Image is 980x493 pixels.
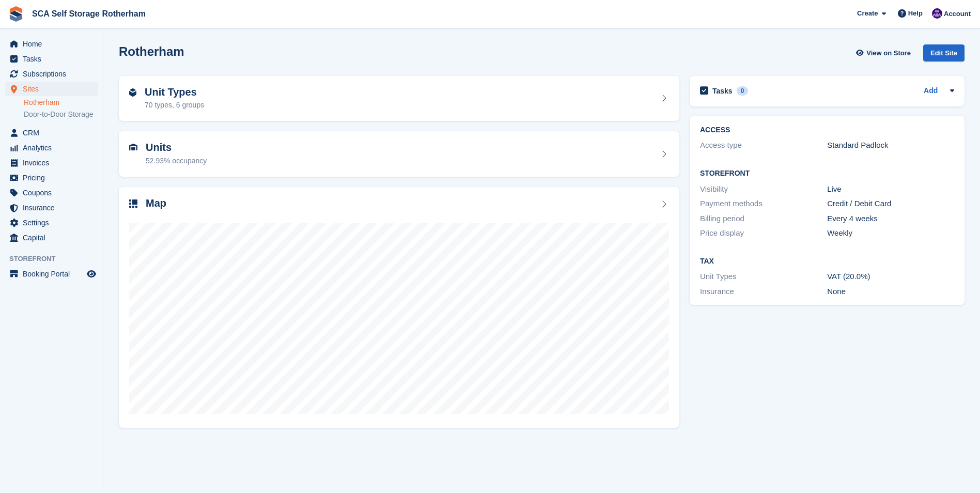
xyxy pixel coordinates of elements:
[700,286,827,298] div: Insurance
[827,271,954,283] div: VAT (20.0%)
[5,141,98,155] a: menu
[23,67,85,81] span: Subscriptions
[5,37,98,51] a: menu
[23,82,85,96] span: Sites
[23,141,85,155] span: Analytics
[8,6,24,22] img: stora-icon-8386f47178a22dfd0bd8f6a31ec36ba5ce8667c1dd55bd0f319d3a0aa187defe.svg
[827,198,954,210] div: Credit / Debit Card
[145,100,204,111] div: 70 types, 6 groups
[737,86,749,96] div: 0
[712,86,733,96] h2: Tasks
[700,140,827,151] div: Access type
[700,170,954,178] h2: Storefront
[28,5,150,22] a: SCA Self Storage Rotherham
[827,227,954,239] div: Weekly
[5,201,98,215] a: menu
[119,187,679,428] a: Map
[908,8,923,19] span: Help
[866,48,911,58] span: View on Store
[827,140,954,151] div: Standard Padlock
[5,267,98,281] a: menu
[119,44,184,58] h2: Rotherham
[924,85,938,97] a: Add
[923,44,965,61] div: Edit Site
[5,156,98,170] a: menu
[857,8,878,19] span: Create
[5,52,98,66] a: menu
[923,44,965,66] a: Edit Site
[129,88,136,97] img: unit-type-icn-2b2737a686de81e16bb02015468b77c625bbabd49415b5ef34ead5e3b44a266d.svg
[5,215,98,230] a: menu
[24,98,98,107] a: Rotherham
[23,267,85,281] span: Booking Portal
[827,183,954,195] div: Live
[5,67,98,81] a: menu
[5,230,98,245] a: menu
[23,126,85,140] span: CRM
[24,110,98,119] a: Door-to-Door Storage
[129,144,137,151] img: unit-icn-7be61d7bf1b0ce9d3e12c5938cc71ed9869f7b940bace4675aadf7bd6d80202e.svg
[932,8,942,19] img: Kelly Neesham
[23,230,85,245] span: Capital
[700,126,954,134] h2: ACCESS
[23,156,85,170] span: Invoices
[23,37,85,51] span: Home
[9,254,103,264] span: Storefront
[700,227,827,239] div: Price display
[700,183,827,195] div: Visibility
[23,171,85,185] span: Pricing
[5,82,98,96] a: menu
[145,86,204,98] h2: Unit Types
[23,52,85,66] span: Tasks
[944,9,971,19] span: Account
[85,268,98,280] a: Preview store
[129,199,137,208] img: map-icn-33ee37083ee616e46c38cad1a60f524a97daa1e2b2c8c0bc3eb3415660979fc1.svg
[146,197,166,209] h2: Map
[5,171,98,185] a: menu
[23,201,85,215] span: Insurance
[23,215,85,230] span: Settings
[146,156,207,166] div: 52.93% occupancy
[827,286,954,298] div: None
[119,131,679,177] a: Units 52.93% occupancy
[5,126,98,140] a: menu
[700,213,827,225] div: Billing period
[827,213,954,225] div: Every 4 weeks
[854,44,915,61] a: View on Store
[5,186,98,200] a: menu
[119,76,679,121] a: Unit Types 70 types, 6 groups
[146,142,207,153] h2: Units
[23,186,85,200] span: Coupons
[700,257,954,266] h2: Tax
[700,271,827,283] div: Unit Types
[700,198,827,210] div: Payment methods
